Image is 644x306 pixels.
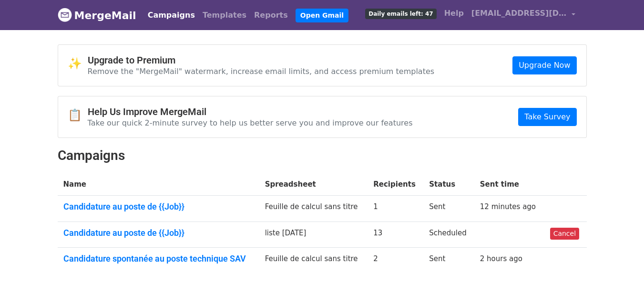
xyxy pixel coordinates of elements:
span: ✨ [68,57,88,71]
th: Recipients [368,173,423,196]
a: Candidature au poste de {{Job}} [63,228,254,238]
td: Scheduled [423,222,474,248]
a: Reports [250,6,292,25]
p: Remove the "MergeMail" watermark, increase email limits, and access premium templates [88,66,435,76]
a: 12 minutes ago [480,202,536,211]
a: Upgrade Now [512,56,576,74]
a: Templates [199,6,250,25]
a: Campaigns [144,6,199,25]
td: Feuille de calcul sans titre [259,248,368,274]
a: MergeMail [58,5,136,25]
th: Name [58,173,259,196]
td: liste [DATE] [259,222,368,248]
span: 📋 [68,108,88,122]
h4: Help Us Improve MergeMail [88,106,413,117]
a: Help [440,4,468,23]
h4: Upgrade to Premium [88,54,435,66]
a: Candidature au poste de {{Job}} [63,201,254,212]
td: 2 [368,248,423,274]
p: Take our quick 2-minute survey to help us better serve you and improve our features [88,118,413,128]
a: Daily emails left: 47 [361,4,440,23]
a: [EMAIL_ADDRESS][DOMAIN_NAME] [468,4,579,26]
img: MergeMail logo [58,8,72,22]
span: [EMAIL_ADDRESS][DOMAIN_NAME] [471,8,567,19]
td: Feuille de calcul sans titre [259,196,368,222]
h2: Campaigns [58,148,587,164]
td: 1 [368,196,423,222]
th: Status [423,173,474,196]
a: Candidature spontanée au poste technique SAV [63,253,254,264]
th: Spreadsheet [259,173,368,196]
td: 13 [368,222,423,248]
span: Daily emails left: 47 [365,9,436,19]
td: Sent [423,248,474,274]
a: 2 hours ago [480,254,522,263]
th: Sent time [474,173,544,196]
a: Cancel [550,228,579,240]
td: Sent [423,196,474,222]
a: Open Gmail [296,9,348,22]
a: Take Survey [518,108,576,126]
